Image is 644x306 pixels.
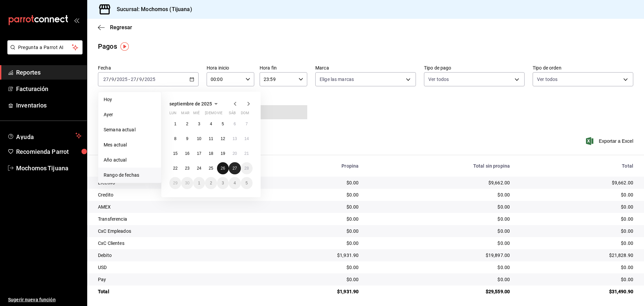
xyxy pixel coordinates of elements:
[533,65,633,70] label: Tipo de orden
[209,136,213,141] abbr: 11 de septiembre de 2025
[128,77,130,82] span: -
[120,42,129,51] button: Tooltip marker
[197,166,201,171] abbr: 24 de septiembre de 2025
[222,181,224,185] abbr: 3 de octubre de 2025
[142,77,144,82] span: /
[245,136,249,141] abbr: 14 de septiembre de 2025
[369,252,510,259] div: $19,897.00
[181,162,193,174] button: 23 de septiembre de 2025
[267,204,359,210] div: $0.00
[174,136,176,141] abbr: 8 de septiembre de 2025
[221,151,225,156] abbr: 19 de septiembre de 2025
[98,276,256,283] div: Pay
[16,147,82,156] span: Recomienda Parrot
[109,77,111,82] span: /
[104,96,156,103] span: Hoy
[98,252,256,259] div: Debito
[169,118,181,130] button: 1 de septiembre de 2025
[369,288,510,295] div: $29,559.00
[98,204,256,210] div: AMEX
[130,77,137,82] input: --
[181,147,193,160] button: 16 de septiembre de 2025
[521,163,633,169] div: Total
[587,137,633,145] button: Exportar a Excel
[98,240,256,247] div: CxC Clientes
[193,111,200,118] abbr: miércoles
[98,65,199,70] label: Fecha
[241,133,253,145] button: 14 de septiembre de 2025
[193,133,205,145] button: 10 de septiembre de 2025
[246,181,248,185] abbr: 5 de octubre de 2025
[428,76,449,83] span: Ver todos
[114,77,116,82] span: /
[193,118,205,130] button: 3 de septiembre de 2025
[193,162,205,174] button: 24 de septiembre de 2025
[98,288,256,295] div: Total
[221,136,225,141] abbr: 12 de septiembre de 2025
[74,17,79,23] button: open_drawer_menu
[7,40,83,54] button: Pregunta a Parrot AI
[245,166,249,171] abbr: 28 de septiembre de 2025
[198,122,200,126] abbr: 3 de septiembre de 2025
[521,288,633,295] div: $31,490.90
[232,166,237,171] abbr: 27 de septiembre de 2025
[110,24,132,31] span: Regresar
[229,162,240,174] button: 27 de septiembre de 2025
[169,101,212,106] span: septiembre de 2025
[103,77,109,82] input: --
[169,162,181,174] button: 22 de septiembre de 2025
[173,166,177,171] abbr: 22 de septiembre de 2025
[315,65,416,70] label: Marca
[185,166,189,171] abbr: 23 de septiembre de 2025
[267,163,359,169] div: Propina
[193,147,205,160] button: 17 de septiembre de 2025
[241,147,253,160] button: 21 de septiembre de 2025
[233,181,236,185] abbr: 4 de octubre de 2025
[267,240,359,247] div: $0.00
[197,151,201,156] abbr: 17 de septiembre de 2025
[217,147,229,160] button: 19 de septiembre de 2025
[104,111,156,118] span: Ayer
[267,264,359,271] div: $0.00
[267,276,359,283] div: $0.00
[205,177,217,189] button: 2 de octubre de 2025
[174,122,176,126] abbr: 1 de septiembre de 2025
[16,68,82,77] span: Reportes
[98,216,256,222] div: Transferencia
[207,65,254,70] label: Hora inicio
[232,136,237,141] abbr: 13 de septiembre de 2025
[98,228,256,234] div: CxC Empleados
[232,151,237,156] abbr: 20 de septiembre de 2025
[98,264,256,271] div: USD
[521,191,633,198] div: $0.00
[111,5,192,13] h3: Sucursal: Mochomos (Tijuana)
[181,177,193,189] button: 30 de septiembre de 2025
[169,111,176,118] abbr: lunes
[241,111,249,118] abbr: domingo
[193,177,205,189] button: 1 de octubre de 2025
[16,101,82,110] span: Inventarios
[369,240,510,247] div: $0.00
[98,41,117,51] div: Pagos
[205,111,245,118] abbr: jueves
[229,147,240,160] button: 20 de septiembre de 2025
[217,111,222,118] abbr: viernes
[210,122,212,126] abbr: 4 de septiembre de 2025
[144,77,156,82] input: ----
[169,177,181,189] button: 29 de septiembre de 2025
[209,166,213,171] abbr: 25 de septiembre de 2025
[369,216,510,222] div: $0.00
[241,162,253,174] button: 28 de septiembre de 2025
[104,141,156,148] span: Mes actual
[217,133,229,145] button: 12 de septiembre de 2025
[369,276,510,283] div: $0.00
[173,181,177,185] abbr: 29 de septiembre de 2025
[104,157,156,164] span: Año actual
[267,191,359,198] div: $0.00
[104,172,156,179] span: Rango de fechas
[229,177,240,189] button: 4 de octubre de 2025
[229,118,240,130] button: 6 de septiembre de 2025
[369,204,510,210] div: $0.00
[521,264,633,271] div: $0.00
